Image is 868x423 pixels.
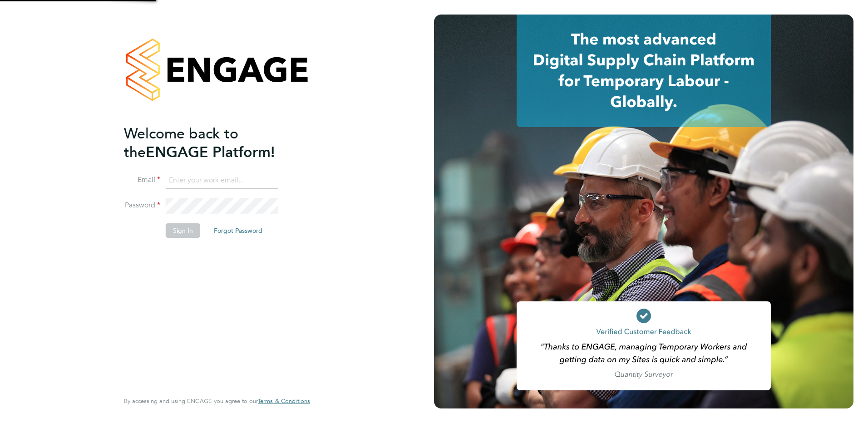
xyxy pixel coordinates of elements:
button: Forgot Password [207,223,270,238]
label: Password [124,201,160,210]
input: Enter your work email... [166,172,278,189]
span: Welcome back to the [124,125,238,161]
a: Terms & Conditions [258,398,310,405]
h2: ENGAGE Platform! [124,124,301,162]
label: Email [124,175,160,185]
button: Sign In [166,223,200,238]
span: By accessing and using ENGAGE you agree to our [124,397,310,405]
